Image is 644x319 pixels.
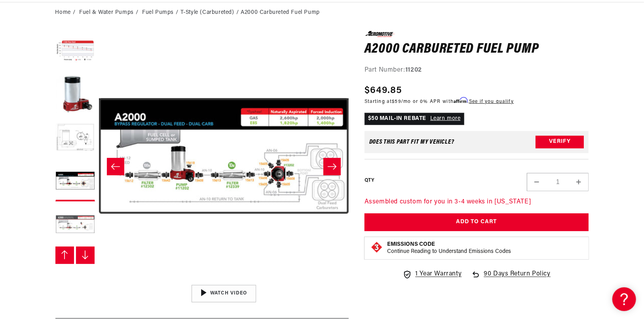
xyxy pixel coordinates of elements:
button: Load image 6 in gallery view [55,118,95,158]
button: Load image 7 in gallery view [55,162,95,201]
h1: A2000 Carbureted Fuel Pump [365,43,589,56]
button: Slide left [55,247,74,264]
button: Slide left [107,158,124,175]
a: Fuel Pumps [142,8,174,17]
a: 1 Year Warranty [403,269,462,279]
button: Emissions CodeContinue Reading to Understand Emissions Codes [387,241,511,255]
nav: breadcrumbs [55,8,589,17]
p: Assembled custom for you in 3-4 weeks in [US_STATE] [365,197,589,207]
p: Continue Reading to Understand Emissions Codes [387,248,511,255]
div: Does This part fit My vehicle? [369,139,454,145]
button: Load image 5 in gallery view [55,75,95,114]
li: T-Style (Carbureted) [180,8,241,17]
strong: Emissions Code [387,241,435,247]
p: $50 MAIL-IN REBATE [365,113,464,125]
media-gallery: Gallery Viewer [55,31,349,302]
strong: 11202 [405,67,422,73]
li: A2000 Carbureted Fuel Pump [241,8,320,17]
span: $59 [392,99,401,104]
a: Fuel & Water Pumps [79,8,134,17]
a: Home [55,8,71,17]
p: Starting at /mo or 0% APR with . [365,98,514,105]
img: Emissions code [370,241,383,254]
a: Learn more [430,116,461,122]
div: Part Number: [365,65,589,76]
button: Slide right [323,158,341,175]
span: Affirm [454,97,468,103]
span: 90 Days Return Policy [484,269,551,287]
label: QTY [365,177,374,184]
button: Verify [536,136,584,148]
a: 90 Days Return Policy [471,269,551,287]
button: Load image 4 in gallery view [55,31,95,71]
button: Load image 8 in gallery view [55,205,95,245]
a: See if you qualify - Learn more about Affirm Financing (opens in modal) [469,99,514,104]
span: 1 Year Warranty [415,269,462,279]
button: Add to Cart [365,213,589,231]
span: $649.85 [365,84,402,98]
button: Slide right [76,247,95,264]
